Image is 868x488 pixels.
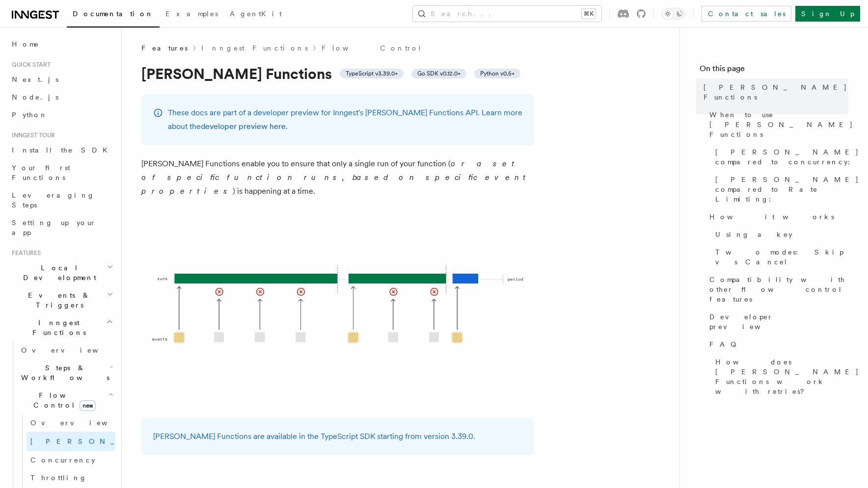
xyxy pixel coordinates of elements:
[141,65,534,82] h1: [PERSON_NAME] Functions
[30,419,132,427] span: Overview
[8,259,115,286] button: Local Development
[8,214,115,241] a: Setting up your app
[141,210,534,406] img: Singleton Functions only process one run at a time.
[711,243,848,271] a: Two modes: Skip vs Cancel
[17,390,108,410] span: Flow Control
[153,430,522,443] p: [PERSON_NAME] Functions are available in the TypeScript SDK starting from version 3.39.0.
[73,10,154,18] span: Documentation
[709,212,834,222] span: How it works
[8,263,107,283] span: Local Development
[8,159,115,186] a: Your first Functions
[8,186,115,214] a: Leveraging Steps
[702,6,791,22] a: Contact sales
[711,353,848,400] a: How does [PERSON_NAME] Functions work with retries?
[12,219,96,236] span: Setting up your app
[230,10,282,18] span: AgentKit
[709,275,848,304] span: Compatibility with other flow control features
[8,314,115,341] button: Inngest Functions
[67,3,160,27] a: Documentation
[12,146,113,154] span: Install the SDK
[413,6,601,22] button: Search...⌘K
[346,70,398,77] span: TypeScript v3.39.0+
[795,6,860,22] a: Sign Up
[12,39,39,49] span: Home
[704,82,848,102] span: [PERSON_NAME] Functions
[21,346,122,354] span: Overview
[160,3,224,26] a: Examples
[30,456,95,464] span: Concurrency
[12,93,58,101] span: Node.js
[30,437,174,445] span: [PERSON_NAME]
[8,249,41,257] span: Features
[700,78,848,106] a: [PERSON_NAME] Functions
[322,43,422,53] a: Flow Control
[705,335,848,353] a: FAQ
[711,171,848,208] a: [PERSON_NAME] compared to Rate Limiting:
[12,164,70,181] span: Your first Functions
[8,71,115,88] a: Next.js
[224,3,288,26] a: AgentKit
[8,318,106,337] span: Inngest Functions
[17,386,115,414] button: Flow Controlnew
[17,359,115,386] button: Steps & Workflows
[8,141,115,159] a: Install the SDK
[709,312,848,332] span: Developer preview
[662,8,685,20] button: Toggle dark mode
[709,110,853,139] span: When to use [PERSON_NAME] Functions
[141,159,530,196] em: or a set of specific function runs, based on specific event properties
[168,106,522,133] p: These docs are part of a developer preview for Inngest's [PERSON_NAME] Functions API. Learn more ...
[715,247,848,267] span: Two modes: Skip vs Cancel
[80,400,96,411] span: new
[715,147,859,167] span: [PERSON_NAME] compared to concurrency:
[700,63,848,78] h4: On this page
[8,290,107,310] span: Events & Triggers
[8,61,51,69] span: Quick start
[715,175,859,204] span: [PERSON_NAME] compared to Rate Limiting:
[12,76,58,83] span: Next.js
[30,474,87,482] span: Throttling
[8,286,115,314] button: Events & Triggers
[141,43,188,53] span: Features
[711,226,848,243] a: Using a key
[582,9,596,19] kbd: ⌘K
[8,131,55,139] span: Inngest tour
[17,341,115,359] a: Overview
[165,10,218,18] span: Examples
[709,339,741,349] span: FAQ
[715,357,859,396] span: How does [PERSON_NAME] Functions work with retries?
[27,451,115,469] a: Concurrency
[12,191,95,209] span: Leveraging Steps
[12,111,48,119] span: Python
[201,43,308,53] a: Inngest Functions
[8,35,115,53] a: Home
[17,363,109,383] span: Steps & Workflows
[480,70,515,77] span: Python v0.5+
[27,469,115,487] a: Throttling
[141,157,534,198] p: [PERSON_NAME] Functions enable you to ensure that only a single run of your function ( ) is happe...
[715,230,792,239] span: Using a key
[8,106,115,124] a: Python
[8,88,115,106] a: Node.js
[705,106,848,143] a: When to use [PERSON_NAME] Functions
[27,432,115,451] a: [PERSON_NAME]
[27,414,115,432] a: Overview
[201,122,286,131] a: developer preview here
[705,208,848,226] a: How it works
[705,308,848,335] a: Developer preview
[705,271,848,308] a: Compatibility with other flow control features
[417,70,461,77] span: Go SDK v0.12.0+
[711,143,848,171] a: [PERSON_NAME] compared to concurrency:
